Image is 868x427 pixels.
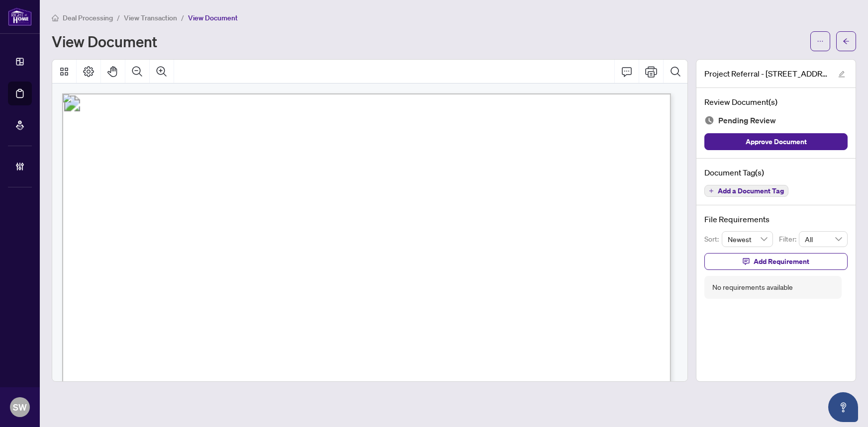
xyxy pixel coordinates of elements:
[828,392,858,422] button: Open asap
[181,12,184,23] li: /
[805,232,842,247] span: All
[817,38,824,45] span: ellipsis
[52,14,59,21] span: home
[704,133,848,150] button: Approve Document
[188,13,238,22] span: View Document
[718,187,784,194] span: Add a Document Tag
[718,114,776,127] span: Pending Review
[13,400,27,414] span: SW
[709,188,714,193] span: plus
[704,213,848,225] h4: File Requirements
[704,115,714,125] img: Document Status
[124,13,177,22] span: View Transaction
[8,7,32,26] img: logo
[838,71,845,78] span: edit
[704,253,848,270] button: Add Requirement
[52,33,157,49] h1: View Document
[63,13,113,22] span: Deal Processing
[704,68,829,80] span: Project Referral - [STREET_ADDRESS]pdf
[746,134,807,150] span: Approve Document
[704,96,848,108] h4: Review Document(s)
[728,232,768,247] span: Newest
[779,234,799,245] p: Filter:
[754,254,809,269] span: Add Requirement
[843,38,850,45] span: arrow-left
[704,234,722,245] p: Sort:
[704,185,788,197] button: Add a Document Tag
[712,282,793,293] div: No requirements available
[117,12,120,23] li: /
[704,167,848,178] h4: Document Tag(s)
